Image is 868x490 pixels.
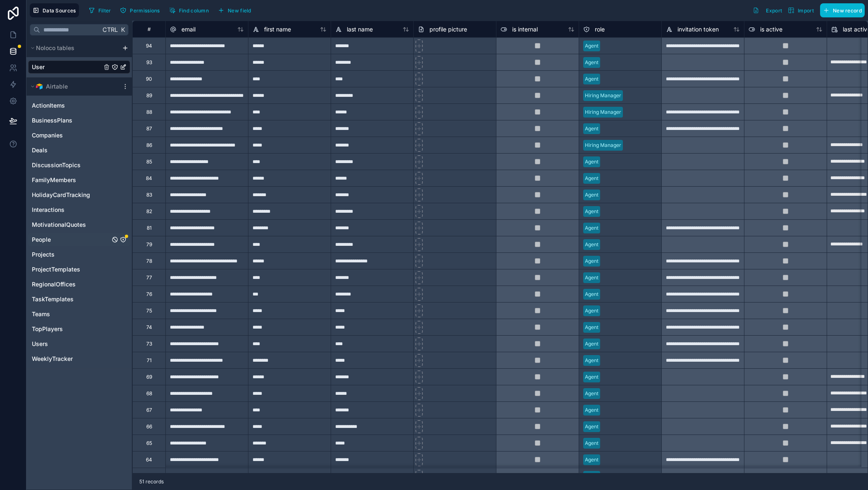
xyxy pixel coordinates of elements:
[215,4,254,17] button: New field
[146,142,152,149] div: 86
[181,25,196,34] span: email
[585,92,621,99] div: Hiring Manager
[146,274,152,281] div: 77
[585,257,599,265] div: Agent
[760,25,782,34] span: is active
[228,7,251,14] span: New field
[146,192,152,198] div: 83
[146,407,152,413] div: 67
[146,423,152,430] div: 66
[585,241,599,248] div: Agent
[102,24,119,35] span: Ctrl
[750,3,785,17] button: Export
[146,341,152,347] div: 73
[30,3,79,17] button: Data Sources
[120,27,126,33] span: K
[146,473,152,480] div: 63
[512,25,538,34] span: is internal
[585,208,599,215] div: Agent
[146,76,152,82] div: 90
[585,390,599,397] div: Agent
[130,7,160,14] span: Permissions
[98,7,111,14] span: Filter
[264,25,291,34] span: first name
[585,42,599,50] div: Agent
[585,108,621,116] div: Hiring Manager
[147,225,152,231] div: 81
[117,4,162,17] button: Permissions
[585,456,599,464] div: Agent
[820,3,865,17] button: New record
[798,7,814,14] span: Import
[146,324,152,331] div: 74
[43,7,76,14] span: Data Sources
[429,25,467,34] span: profile picture
[585,75,599,83] div: Agent
[147,357,152,364] div: 71
[585,373,599,381] div: Agent
[86,4,114,17] button: Filter
[585,158,599,166] div: Agent
[585,125,599,132] div: Agent
[139,26,159,32] div: #
[585,473,599,480] div: Agent
[146,175,152,182] div: 84
[146,43,152,49] div: 94
[146,92,152,99] div: 89
[585,142,621,149] div: Hiring Manager
[677,25,719,34] span: invitation token
[585,191,599,199] div: Agent
[817,3,865,17] a: New record
[146,258,152,264] div: 78
[585,340,599,348] div: Agent
[166,4,212,17] button: Find column
[585,357,599,364] div: Agent
[146,456,152,463] div: 64
[585,175,599,182] div: Agent
[146,109,152,115] div: 88
[146,440,152,447] div: 65
[146,307,152,314] div: 75
[139,478,164,485] span: 51 records
[766,7,782,14] span: Export
[585,324,599,331] div: Agent
[146,59,152,66] div: 93
[585,406,599,414] div: Agent
[585,440,599,447] div: Agent
[146,374,152,380] div: 69
[146,390,152,397] div: 68
[585,307,599,315] div: Agent
[585,423,599,430] div: Agent
[785,3,817,17] button: Import
[179,7,209,14] span: Find column
[585,224,599,232] div: Agent
[146,159,152,165] div: 85
[585,274,599,281] div: Agent
[595,25,605,34] span: role
[347,25,373,34] span: last name
[146,125,152,132] div: 87
[117,4,166,17] a: Permissions
[585,291,599,298] div: Agent
[833,7,862,14] span: New record
[146,241,152,248] div: 79
[146,291,152,298] div: 76
[146,208,152,215] div: 82
[585,59,599,66] div: Agent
